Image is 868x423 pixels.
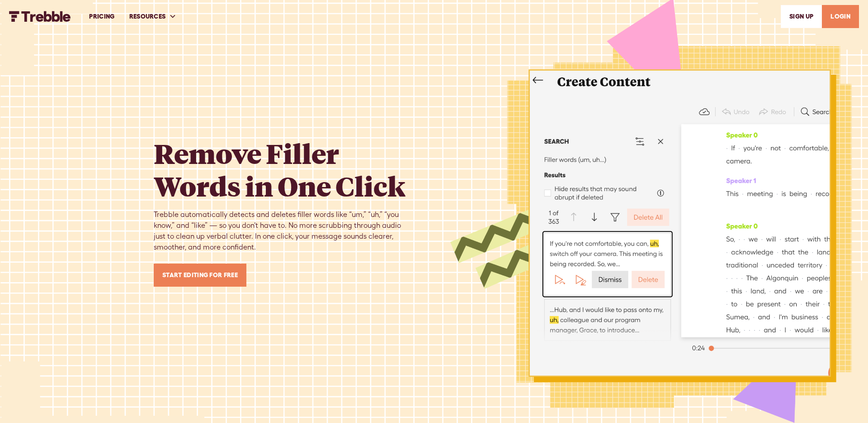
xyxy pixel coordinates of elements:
img: Trebble FM Logo [9,11,71,22]
div: RESOURCES [129,12,166,21]
div: Trebble automatically detects and deletes filler words like “um,” “uh,” “you know,” and “like” — ... [154,209,414,253]
a: LOGIN [822,5,859,28]
div: RESOURCES [122,1,184,32]
a: PRICING [82,1,122,32]
a: SIGn UP [781,5,822,28]
a: Start Editing for Free [154,264,246,287]
h1: Remove Filler Words in One Click [154,137,414,202]
a: home [9,11,71,22]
